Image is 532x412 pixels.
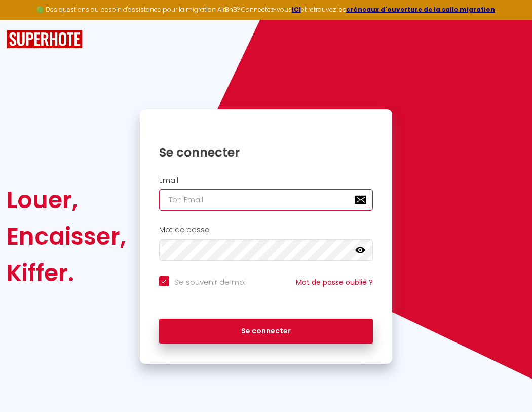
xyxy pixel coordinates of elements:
[7,255,126,291] div: Kiffer.
[7,30,83,49] img: SuperHote logo
[159,145,373,160] h1: Se connecter
[159,176,373,185] h2: Email
[159,319,373,344] button: Se connecter
[159,226,373,234] h2: Mot de passe
[346,5,495,14] a: créneaux d'ouverture de la salle migration
[7,182,126,218] div: Louer,
[159,189,373,211] input: Ton Email
[296,277,373,287] a: Mot de passe oublié ?
[7,218,126,255] div: Encaisser,
[292,5,301,14] a: ICI
[8,4,39,35] button: Ouvrir le widget de chat LiveChat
